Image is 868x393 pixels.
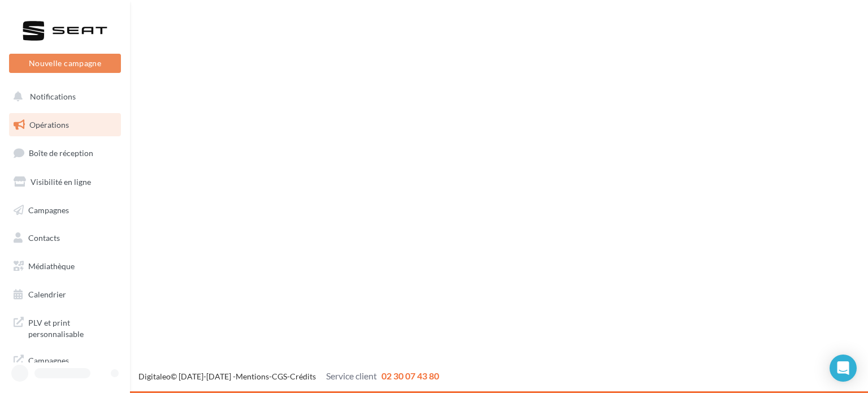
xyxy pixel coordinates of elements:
a: Crédits [290,372,316,381]
a: Campagnes [7,198,123,222]
span: 02 30 07 43 80 [381,370,439,381]
button: Nouvelle campagne [9,54,121,73]
button: Notifications [7,85,119,109]
span: © [DATE]-[DATE] - - - [138,372,439,381]
span: Service client [326,370,377,381]
span: Boîte de réception [29,148,93,158]
a: Contacts [7,226,123,250]
a: Calendrier [7,283,123,306]
a: Visibilité en ligne [7,170,123,194]
span: PLV et print personnalisable [28,315,116,339]
a: Mentions [236,372,269,381]
a: Opérations [7,113,123,137]
a: Boîte de réception [7,141,123,165]
span: Calendrier [28,290,66,299]
span: Contacts [28,233,60,243]
a: CGS [272,372,287,381]
a: Digitaleo [138,372,171,381]
span: Campagnes [28,205,69,214]
div: Open Intercom Messenger [830,355,857,382]
a: Campagnes DataOnDemand [7,348,123,382]
span: Notifications [30,92,76,101]
span: Campagnes DataOnDemand [28,353,116,377]
span: Médiathèque [28,261,75,271]
span: Opérations [29,120,69,129]
span: Visibilité en ligne [31,177,91,187]
a: PLV et print personnalisable [7,310,123,344]
a: Médiathèque [7,254,123,278]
